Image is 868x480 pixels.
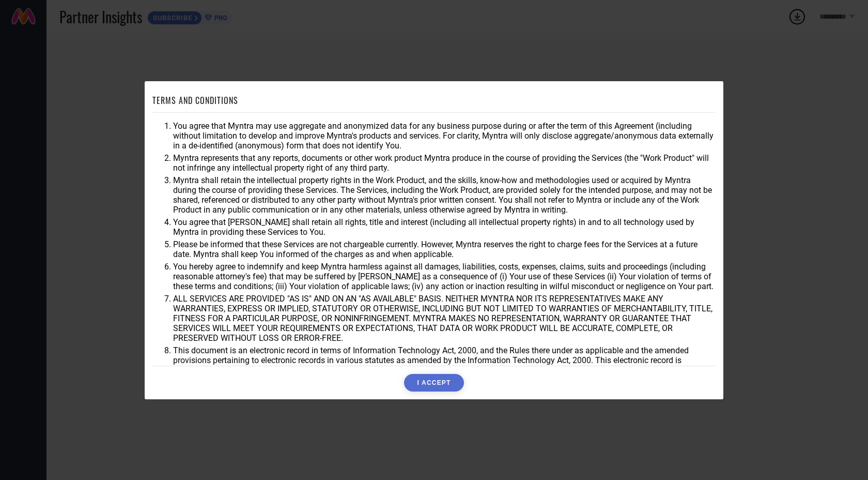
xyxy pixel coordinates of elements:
button: I ACCEPT [404,374,463,392]
li: ALL SERVICES ARE PROVIDED "AS IS" AND ON AN "AS AVAILABLE" BASIS. NEITHER MYNTRA NOR ITS REPRESEN... [173,294,716,343]
li: You hereby agree to indemnify and keep Myntra harmless against all damages, liabilities, costs, e... [173,262,716,291]
h1: TERMS AND CONDITIONS [152,94,238,107]
li: You agree that [PERSON_NAME] shall retain all rights, title and interest (including all intellect... [173,217,716,237]
li: Myntra represents that any reports, documents or other work product Myntra produce in the course ... [173,153,716,173]
li: Myntra shall retain the intellectual property rights in the Work Product, and the skills, know-ho... [173,175,716,215]
li: This document is an electronic record in terms of Information Technology Act, 2000, and the Rules... [173,346,716,375]
li: Please be informed that these Services are not chargeable currently. However, Myntra reserves the... [173,239,716,259]
li: You agree that Myntra may use aggregate and anonymized data for any business purpose during or af... [173,121,716,151]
